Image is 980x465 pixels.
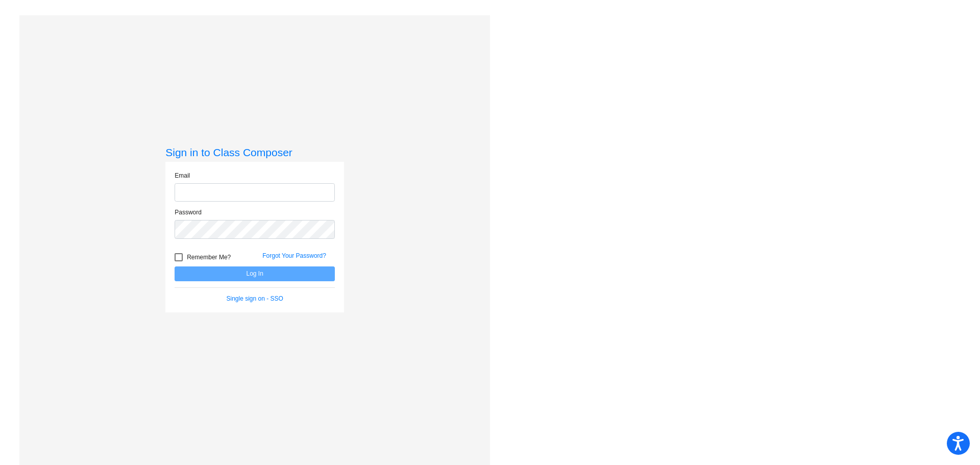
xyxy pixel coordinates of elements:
[175,266,335,281] button: Log In
[175,208,202,217] label: Password
[165,146,344,159] h3: Sign in to Class Composer
[227,295,283,302] a: Single sign on - SSO
[262,252,326,259] a: Forgot Your Password?
[175,171,190,180] label: Email
[187,251,231,263] span: Remember Me?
